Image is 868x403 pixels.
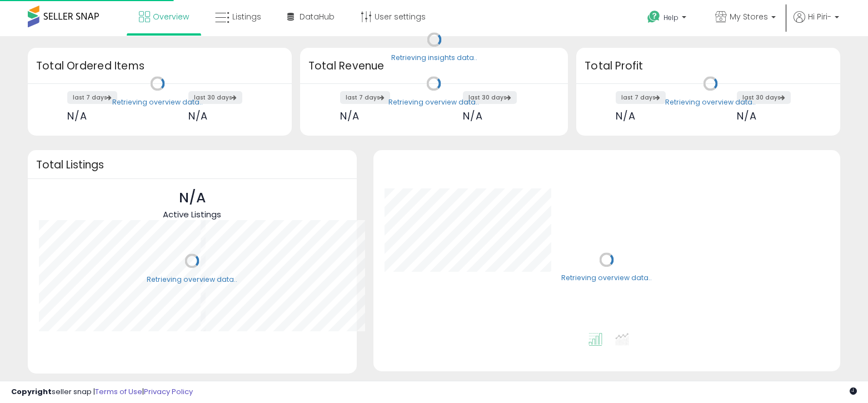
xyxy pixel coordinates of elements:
div: seller snap | | [11,387,193,397]
a: Privacy Policy [144,386,193,397]
div: Retrieving overview data.. [665,97,756,107]
span: DataHub [300,11,335,22]
span: Help [664,13,679,22]
strong: Copyright [11,386,52,397]
div: Retrieving overview data.. [147,275,237,285]
span: Hi Piri- [808,11,831,22]
a: Terms of Use [95,386,142,397]
span: Listings [232,11,261,22]
i: Get Help [647,10,661,24]
div: Retrieving overview data.. [112,97,203,107]
a: Help [638,2,697,36]
span: Overview [153,11,189,22]
div: Retrieving overview data.. [388,97,479,107]
a: Hi Piri- [794,11,839,36]
span: My Stores [730,11,768,22]
div: Retrieving overview data.. [561,273,652,283]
